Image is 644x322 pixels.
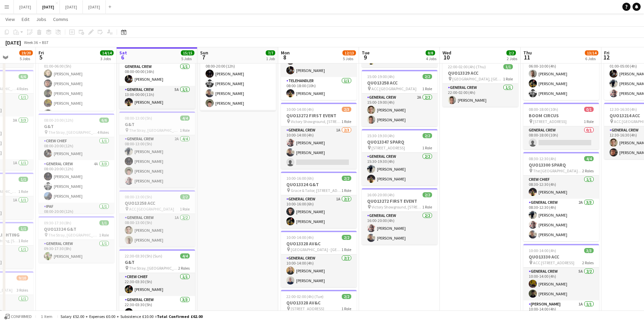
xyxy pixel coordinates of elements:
button: Confirmed [3,313,33,320]
span: 2/2 [506,50,516,55]
span: 08:30-12:30 (4h) [529,156,556,161]
span: 1 Role [584,119,594,124]
span: 6/6 [99,118,109,123]
app-job-card: 10:00-14:00 (4h)2/2QUO13328 AV&C [GEOGRAPHIC_DATA] - [GEOGRAPHIC_DATA]1 RoleGeneral Crew2/210:00-... [281,231,357,287]
span: 1 Role [99,232,109,238]
app-card-role: IPAF1/108:00-20:00 (12h) [39,203,114,226]
span: 2/2 [342,294,351,299]
app-card-role: General Crew1A2/208:00-13:00 (5h)[PERSON_NAME][PERSON_NAME] [119,214,195,247]
span: Victory Showground, [STREET_ADDRESS][PERSON_NAME] [291,119,341,124]
h3: QUO13272 FIRST EVENT [281,113,357,119]
app-card-role: General Crew1/122:00-02:00 (4h)[PERSON_NAME] [443,84,518,107]
span: Victory Showground, [STREET_ADDRESS][PERSON_NAME] [372,204,422,209]
h3: QUO13328 AV&C [281,241,357,247]
span: 2 Roles [178,266,190,271]
div: 5 Jobs [181,56,194,61]
span: [STREET_ADDRESS] [533,119,567,124]
div: 1 Job [266,56,275,61]
span: 1/1 [99,220,109,225]
span: Sat [119,50,127,56]
app-card-role: General Crew2A3/308:30-12:30 (4h)[PERSON_NAME][PERSON_NAME][PERSON_NAME] [523,199,599,241]
a: View [3,15,18,24]
app-job-card: 08:00-20:00 (12h)6/6G&T The Stray, [GEOGRAPHIC_DATA], [GEOGRAPHIC_DATA], [GEOGRAPHIC_DATA]4 Roles... [39,114,114,214]
span: Sun [200,50,208,56]
div: 08:00-13:00 (5h)4/4G&T The Stray, [GEOGRAPHIC_DATA], [GEOGRAPHIC_DATA], [GEOGRAPHIC_DATA]1 RoleGe... [119,112,195,188]
span: The Stray, [GEOGRAPHIC_DATA], [GEOGRAPHIC_DATA], [GEOGRAPHIC_DATA] [129,128,180,133]
span: 1/1 [19,226,28,231]
span: 2 Roles [582,168,594,173]
span: 15:30-19:30 (4h) [367,133,395,138]
span: 1 item [39,314,55,319]
span: 7/7 [266,50,275,55]
span: Thu [523,50,532,56]
span: Wed [443,50,451,56]
span: [STREET_ADDRESS] [372,145,405,150]
span: 4/4 [180,253,190,258]
app-card-role: General Crew4A3/308:00-20:00 (12h)[PERSON_NAME][PERSON_NAME][PERSON_NAME] [39,160,114,203]
span: 16:00-20:00 (4h) [367,192,395,197]
span: 8 [280,53,290,61]
span: Total Confirmed £62.00 [157,314,202,319]
span: 1 Role [18,189,28,194]
h3: QUO13328 AV&C [281,300,357,306]
h3: QUO13324 G&T [39,226,114,232]
div: 15:00-19:00 (4h)2/2QUO13258 ACC ACC [GEOGRAPHIC_DATA]1 RoleGeneral Crew2A2/215:00-19:00 (4h)[PERS... [362,70,437,126]
span: ACC [GEOGRAPHIC_DATA] [129,206,174,212]
span: 1 Role [180,206,190,212]
div: 15:30-19:30 (4h)2/2QUO13347 SPARQ [STREET_ADDRESS]1 RoleGeneral Crew2/215:30-19:30 (4h)[PERSON_NA... [362,129,437,185]
span: 1 Role [422,145,432,150]
span: 4 Roles [97,130,109,135]
button: [DATE] [37,0,60,14]
div: 3 Jobs [100,56,113,61]
app-card-role: TELEHANDLER1/108:00-18:00 (10h)[PERSON_NAME] [281,77,357,100]
app-job-card: 09:30-17:30 (8h)1/1QUO13324 G&T The Stray, [GEOGRAPHIC_DATA], [GEOGRAPHIC_DATA], [GEOGRAPHIC_DATA... [39,216,114,263]
span: The Stray, [GEOGRAPHIC_DATA], [GEOGRAPHIC_DATA], [GEOGRAPHIC_DATA] [48,232,99,238]
span: 19/20 [19,50,33,55]
span: ACC [STREET_ADDRESS] [533,260,574,265]
span: Comms [53,16,68,22]
div: 5 Jobs [343,56,356,61]
span: [GEOGRAPHIC_DATA], [GEOGRAPHIC_DATA], [GEOGRAPHIC_DATA], [STREET_ADDRESS] [452,76,503,81]
span: 1 Role [422,204,432,209]
h3: BOOM CIRCUS [523,113,599,119]
span: 15/15 [181,50,194,55]
span: 9/10 [17,275,28,280]
span: 1 Role [18,238,28,243]
span: 15:00-19:00 (4h) [367,74,395,79]
div: 08:30-12:30 (4h)4/4QUO13300 SPARQ The [GEOGRAPHIC_DATA], [STREET_ADDRESS]2 RolesCrew Chief1/108:3... [523,152,599,241]
span: Jobs [36,16,46,22]
span: The Stray, [GEOGRAPHIC_DATA], [GEOGRAPHIC_DATA], [GEOGRAPHIC_DATA] [48,130,97,135]
app-card-role: General Crew1A2/310:00-14:00 (4h)[PERSON_NAME][PERSON_NAME] [281,126,357,169]
h3: QUO13330 ACC [523,254,599,260]
span: 10 [442,53,451,61]
h3: QUO13329 ACC [443,70,518,76]
a: Comms [50,15,71,24]
span: 6 [118,53,127,61]
app-job-card: 10:00-14:00 (4h)2/3QUO13272 FIRST EVENT Victory Showground, [STREET_ADDRESS][PERSON_NAME]1 RoleGe... [281,103,357,169]
div: [DATE] [5,39,21,46]
app-card-role: General Crew1/108:00-00:00 (16h)[PERSON_NAME] [119,63,195,86]
span: 11 [522,53,532,61]
span: 7 [199,53,208,61]
h3: QUO13258 ACC [119,200,195,206]
span: 12 [603,53,610,61]
div: BST [42,40,49,45]
app-card-role: General Crew1/109:30-17:30 (8h)[PERSON_NAME] [39,240,114,263]
h3: G&T [119,259,195,265]
span: 0/1 [584,107,594,112]
span: 09:30-17:30 (8h) [44,220,71,225]
span: 2 Roles [582,260,594,265]
span: View [5,16,15,22]
span: 8/8 [426,50,435,55]
span: 9 [361,53,369,61]
h3: G&T [39,123,114,129]
span: 12/13 [342,50,356,55]
span: Edit [22,16,29,22]
span: Tue [362,50,369,56]
span: The Stray, [GEOGRAPHIC_DATA], [GEOGRAPHIC_DATA], [GEOGRAPHIC_DATA] [129,266,178,271]
h3: G&T [119,121,195,127]
app-job-card: 10:00-16:00 (6h)2/2QUO13324 G&T Grace & Tailor, [STREET_ADDRESS]1 RoleGeneral Crew1A2/210:00-16:0... [281,172,357,228]
span: Confirmed [11,314,32,319]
